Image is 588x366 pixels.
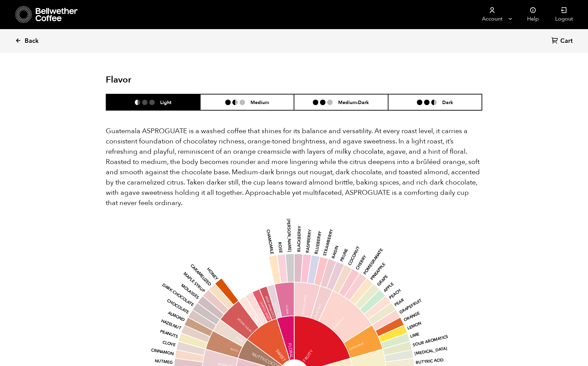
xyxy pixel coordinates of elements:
a: Cart [551,37,574,46]
h6: Light [160,99,171,105]
h6: Dark [442,99,453,105]
h6: Medium [251,99,269,105]
span: Cart [560,37,573,45]
span: Back [25,37,39,45]
h6: Medium-Dark [338,99,369,105]
h2: Flavor [106,75,231,85]
p: Guatemala ASPROGUATE is a washed coffee that shines for its balance and versatility. At every roa... [106,126,482,208]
